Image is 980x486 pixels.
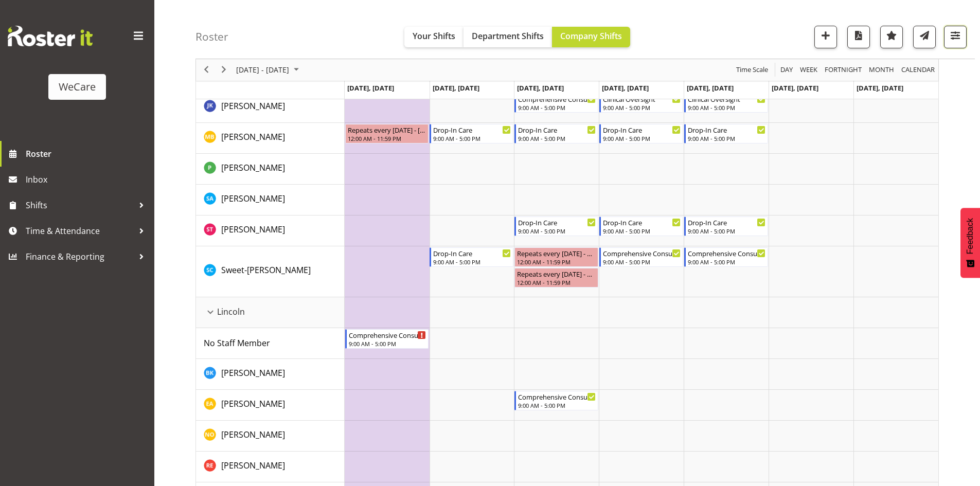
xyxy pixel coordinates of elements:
[603,134,681,142] div: 9:00 AM - 5:00 PM
[514,391,598,410] div: Ena Advincula"s event - Comprehensive Consult Begin From Wednesday, October 29, 2025 at 9:00:00 A...
[221,100,285,112] span: [PERSON_NAME]
[944,26,967,48] button: Filter Shifts
[517,248,596,258] div: Repeats every [DATE] - Sweet-[PERSON_NAME]
[518,401,596,409] div: 9:00 AM - 5:00 PM
[517,258,596,266] div: 12:00 AM - 11:59 PM
[688,134,765,142] div: 9:00 AM - 5:00 PM
[603,258,681,266] div: 9:00 AM - 5:00 PM
[847,26,870,48] button: Download a PDF of the roster according to the set date range.
[221,367,285,379] a: [PERSON_NAME]
[517,83,564,93] span: [DATE], [DATE]
[514,247,598,267] div: Sweet-Lin Chan"s event - Repeats every wednesday - Sweet-Lin Chan Begin From Wednesday, October 2...
[345,124,429,143] div: Matthew Brewer"s event - Repeats every monday - Matthew Brewer Begin From Monday, October 27, 202...
[798,64,819,77] button: Timeline Week
[799,64,818,77] span: Week
[857,83,903,93] span: [DATE], [DATE]
[195,31,228,43] h4: Roster
[518,103,596,112] div: 9:00 AM - 5:00 PM
[687,83,734,93] span: [DATE], [DATE]
[221,192,285,205] a: [PERSON_NAME]
[200,64,213,77] button: Previous
[772,83,818,93] span: [DATE], [DATE]
[217,64,231,77] button: Next
[221,193,285,204] span: [PERSON_NAME]
[603,217,681,227] div: Drop-In Care
[913,26,936,48] button: Send a list of all shifts for the selected filtered period to all rostered employees.
[221,398,285,409] span: [PERSON_NAME]
[221,131,285,143] a: [PERSON_NAME]
[59,79,96,95] div: WeCare
[684,124,768,143] div: Matthew Brewer"s event - Drop-In Care Begin From Friday, October 31, 2025 at 9:00:00 AM GMT+13:00...
[433,83,479,93] span: [DATE], [DATE]
[26,146,149,161] span: Roster
[196,215,345,246] td: Simone Turner resource
[196,123,345,154] td: Matthew Brewer resource
[413,30,455,42] span: Your Shifts
[345,329,429,349] div: No Staff Member"s event - Comprehensive Consult Begin From Monday, October 27, 2025 at 9:00:00 AM...
[196,359,345,390] td: Brian Ko resource
[221,162,285,173] span: [PERSON_NAME]
[430,247,513,267] div: Sweet-Lin Chan"s event - Drop-In Care Begin From Tuesday, October 28, 2025 at 9:00:00 AM GMT+13:0...
[599,124,683,143] div: Matthew Brewer"s event - Drop-In Care Begin From Thursday, October 30, 2025 at 9:00:00 AM GMT+13:...
[518,217,596,227] div: Drop-In Care
[433,248,511,258] div: Drop-In Care
[221,398,285,410] a: [PERSON_NAME]
[472,30,544,42] span: Department Shifts
[235,64,304,77] button: October 2025
[196,452,345,482] td: Rachel Els resource
[221,223,285,236] a: [PERSON_NAME]
[348,124,426,135] div: Repeats every [DATE] - [PERSON_NAME]
[433,124,511,135] div: Drop-In Care
[196,246,345,297] td: Sweet-Lin Chan resource
[688,227,765,235] div: 9:00 AM - 5:00 PM
[599,93,683,113] div: John Ko"s event - Clinical Oversight Begin From Thursday, October 30, 2025 at 9:00:00 AM GMT+13:0...
[684,217,768,236] div: Simone Turner"s event - Drop-In Care Begin From Friday, October 31, 2025 at 9:00:00 AM GMT+13:00 ...
[196,328,345,359] td: No Staff Member resource
[204,337,270,349] a: No Staff Member
[196,185,345,215] td: Sarah Abbott resource
[26,249,134,264] span: Finance & Reporting
[221,460,285,471] span: [PERSON_NAME]
[779,64,795,77] button: Timeline Day
[26,172,149,187] span: Inbox
[204,337,270,349] span: No Staff Member
[514,217,598,236] div: Simone Turner"s event - Drop-In Care Begin From Wednesday, October 29, 2025 at 9:00:00 AM GMT+13:...
[560,30,622,42] span: Company Shifts
[221,264,311,276] span: Sweet-[PERSON_NAME]
[221,264,311,276] a: Sweet-[PERSON_NAME]
[552,27,630,47] button: Company Shifts
[221,429,285,440] span: [PERSON_NAME]
[688,258,765,266] div: 9:00 AM - 5:00 PM
[684,93,768,113] div: John Ko"s event - Clinical Oversight Begin From Friday, October 31, 2025 at 9:00:00 AM GMT+13:00 ...
[464,27,552,47] button: Department Shifts
[233,59,305,81] div: Oct 27 - Nov 02, 2025
[217,305,245,318] span: Lincoln
[196,421,345,452] td: Natasha Ottley resource
[518,124,596,135] div: Drop-In Care
[960,208,980,278] button: Feedback - Show survey
[603,103,681,112] div: 9:00 AM - 5:00 PM
[198,59,215,81] div: previous period
[215,59,233,81] div: next period
[814,26,837,48] button: Add a new shift
[684,247,768,267] div: Sweet-Lin Chan"s event - Comprehensive Consult Begin From Friday, October 31, 2025 at 9:00:00 AM ...
[433,134,511,142] div: 9:00 AM - 5:00 PM
[603,248,681,258] div: Comprehensive Consult
[348,134,426,142] div: 12:00 AM - 11:59 PM
[823,64,864,77] button: Fortnight
[221,367,285,379] span: [PERSON_NAME]
[688,248,765,258] div: Comprehensive Consult
[430,124,513,143] div: Matthew Brewer"s event - Drop-In Care Begin From Tuesday, October 28, 2025 at 9:00:00 AM GMT+13:0...
[966,218,975,254] span: Feedback
[518,391,596,402] div: Comprehensive Consult
[880,26,903,48] button: Highlight an important date within the roster.
[517,278,596,286] div: 12:00 AM - 11:59 PM
[599,217,683,236] div: Simone Turner"s event - Drop-In Care Begin From Thursday, October 30, 2025 at 9:00:00 AM GMT+13:0...
[8,26,93,46] img: Rosterit website logo
[517,268,596,279] div: Repeats every [DATE] - Sweet-[PERSON_NAME]
[602,83,649,93] span: [DATE], [DATE]
[688,103,765,112] div: 9:00 AM - 5:00 PM
[349,330,426,340] div: Comprehensive Consult
[688,217,765,227] div: Drop-In Care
